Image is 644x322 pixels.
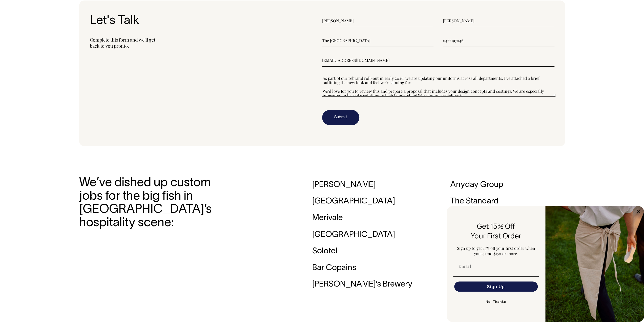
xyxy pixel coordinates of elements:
div: Solotel [312,243,427,260]
span: Your First Order [471,231,521,240]
button: Sign Up [454,281,538,292]
input: Email (required) [322,54,554,67]
span: Get 15% Off [477,221,515,231]
button: Close dialog [635,209,641,215]
span: Sign up to get 15% off your first order when you spend $150 or more. [457,245,535,256]
h3: Let's Talk [90,14,322,28]
div: FLYOUT Form [447,206,644,322]
div: [GEOGRAPHIC_DATA] [312,226,427,243]
div: Bar Copains [312,260,427,276]
img: 5e34ad8f-4f05-4173-92a8-ea475ee49ac9.jpeg [545,206,644,322]
div: The Standard [450,193,565,210]
img: underline [453,276,539,277]
div: [GEOGRAPHIC_DATA] [312,193,427,210]
input: Phone (required) [443,34,554,47]
input: First name (required) [322,14,434,27]
h3: We’ve dished up custom jobs for the big fish in [GEOGRAPHIC_DATA]’s hospitality scene: [79,177,212,230]
button: Submit [322,110,359,125]
div: [PERSON_NAME]’s Brewery [312,276,427,293]
input: Last name (required) [443,14,554,27]
div: [PERSON_NAME] [312,177,427,193]
input: Email [454,261,538,271]
button: No, Thanks [453,297,539,307]
input: Business name [322,34,434,47]
p: Complete this form and we’ll get back to you pronto. [90,37,322,49]
div: Anyday Group [450,177,565,193]
div: Merivale [312,210,427,226]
